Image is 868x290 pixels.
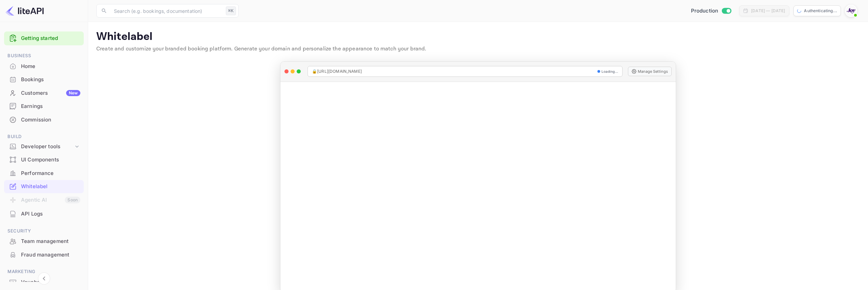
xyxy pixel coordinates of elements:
div: UI Components [4,153,84,166]
div: Team management [4,235,84,248]
a: Home [4,60,84,72]
div: Switch to Sandbox mode [688,7,734,15]
a: Bookings [4,73,84,86]
a: Earnings [4,100,84,112]
img: LiteAPI logo [5,5,44,16]
div: Getting started [4,31,84,45]
p: Authenticating... [804,8,837,14]
span: Marketing [4,268,84,275]
a: Whitelabel [4,180,84,193]
div: Commission [4,113,84,127]
div: Home [21,63,80,70]
p: Whitelabel [96,30,860,44]
div: Home [4,60,84,73]
div: Bookings [21,76,80,84]
button: Collapse navigation [38,272,50,285]
a: Performance [4,167,84,179]
span: Build [4,133,84,140]
a: UI Components [4,153,84,166]
div: New [66,90,80,96]
div: Developer tools [21,143,74,151]
div: API Logs [4,207,84,221]
a: Vouchers [4,276,84,288]
a: Commission [4,113,84,126]
a: Team management [4,235,84,247]
div: Performance [21,170,80,177]
div: ⌘K [226,6,236,15]
span: Business [4,52,84,60]
div: Performance [4,167,84,180]
a: API Logs [4,207,84,220]
a: CustomersNew [4,87,84,99]
div: Commission [21,116,80,124]
div: Customers [21,89,80,97]
div: [DATE] — [DATE] [751,8,785,14]
span: 🔒 [URL][DOMAIN_NAME] [312,68,362,74]
div: Earnings [4,100,84,113]
div: Vouchers [21,278,80,286]
img: With Joy [846,5,856,16]
input: Search (e.g. bookings, documentation) [110,4,223,18]
p: Create and customize your branded booking platform. Generate your domain and personalize the appe... [96,45,860,53]
div: CustomersNew [4,87,84,100]
div: Team management [21,238,80,245]
div: Whitelabel [4,180,84,193]
span: Production [691,7,718,15]
div: Developer tools [4,141,84,153]
div: API Logs [21,210,80,218]
span: Security [4,227,84,235]
a: Getting started [21,35,80,42]
button: Manage Settings [628,67,672,76]
span: Loading... [601,69,618,74]
a: Fraud management [4,248,84,261]
div: UI Components [21,156,80,164]
div: Fraud management [21,251,80,259]
div: Whitelabel [21,183,80,191]
div: Earnings [21,103,80,110]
